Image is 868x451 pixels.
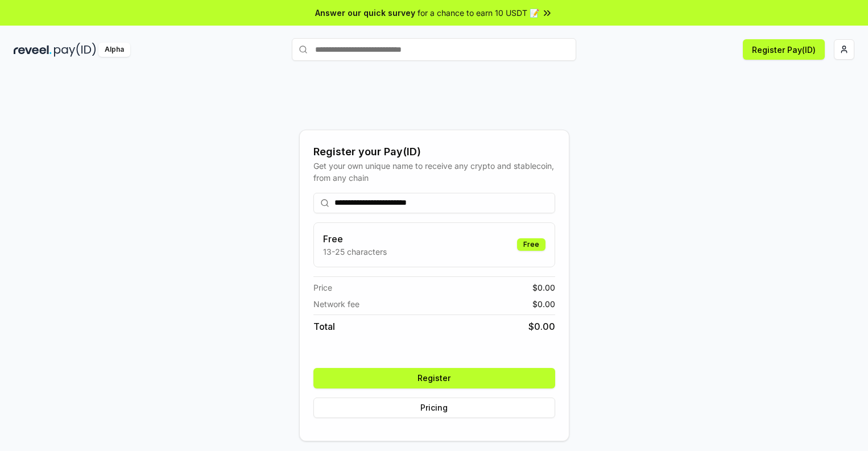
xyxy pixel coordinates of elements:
[315,7,415,19] span: Answer our quick survey
[313,298,359,310] span: Network fee
[54,43,96,57] img: pay_id
[14,43,52,57] img: reveel_dark
[532,282,555,293] span: $ 0.00
[323,232,387,246] h3: Free
[313,368,555,388] button: Register
[313,320,335,333] span: Total
[528,320,555,333] span: $ 0.00
[532,298,555,310] span: $ 0.00
[313,160,555,184] div: Get your own unique name to receive any crypto and stablecoin, from any chain
[313,144,555,160] div: Register your Pay(ID)
[313,398,555,418] button: Pricing
[418,7,539,19] span: for a chance to earn 10 USDT 📝
[313,282,332,293] span: Price
[517,238,545,251] div: Free
[323,246,387,258] p: 13-25 characters
[743,39,825,60] button: Register Pay(ID)
[98,43,130,57] div: Alpha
